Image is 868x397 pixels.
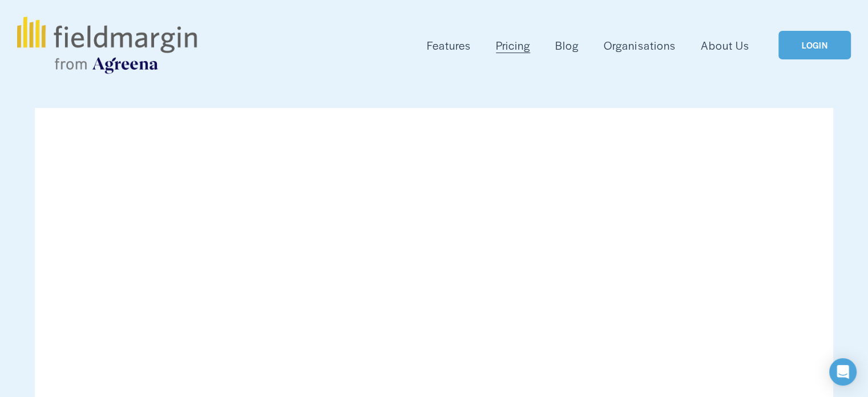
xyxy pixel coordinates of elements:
[555,36,579,55] a: Blog
[17,17,196,74] img: fieldmargin.com
[427,37,471,54] span: Features
[701,36,749,55] a: About Us
[829,358,857,386] div: Open Intercom Messenger
[778,31,850,60] a: LOGIN
[427,36,471,55] a: folder dropdown
[604,36,675,55] a: Organisations
[496,36,530,55] a: Pricing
